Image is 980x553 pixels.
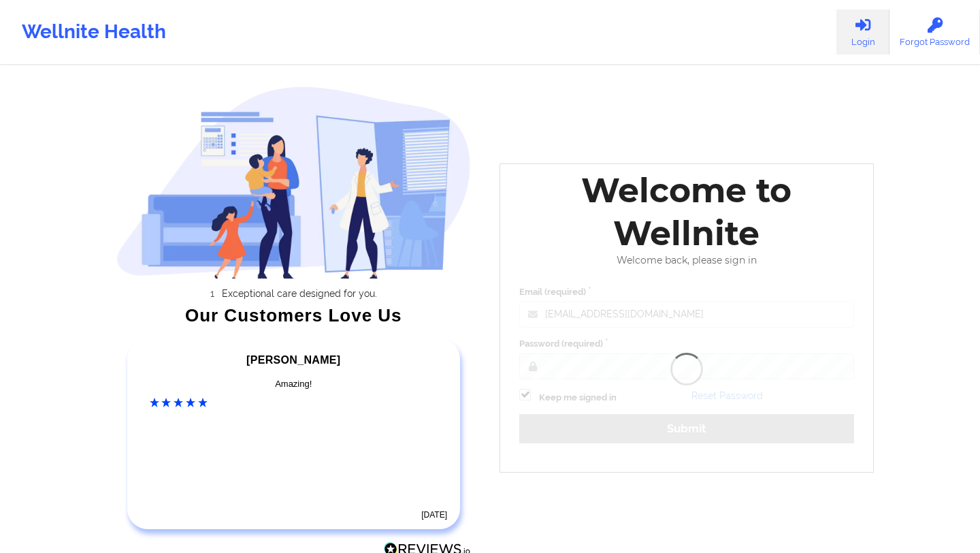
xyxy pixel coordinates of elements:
a: Login [836,10,889,54]
div: Amazing! [150,377,438,391]
div: Welcome to Wellnite [510,169,864,255]
span: [PERSON_NAME] [246,354,340,366]
img: wellnite-auth-hero_200.c722682e.png [116,86,472,279]
div: Our Customers Love Us [116,309,472,322]
div: Welcome back, please sign in [510,255,864,266]
time: [DATE] [421,510,447,520]
li: Exceptional care designed for you. [128,288,471,299]
a: Forgot Password [889,10,980,54]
